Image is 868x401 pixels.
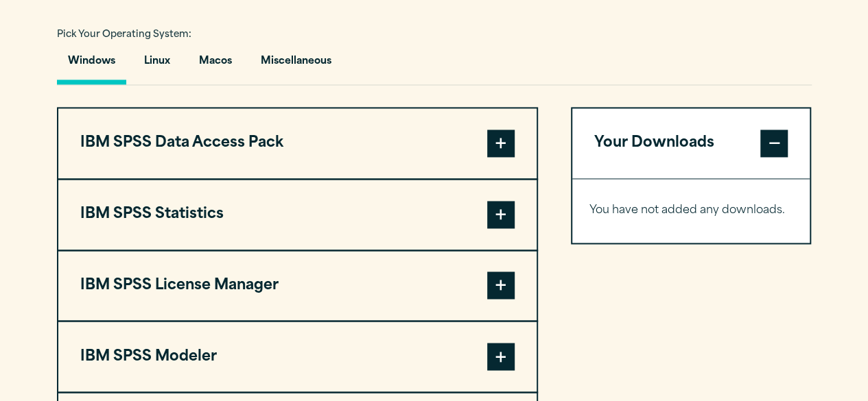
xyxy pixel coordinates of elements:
[57,45,126,84] button: Windows
[57,30,191,39] span: Pick Your Operating System:
[572,108,810,178] button: Your Downloads
[58,321,537,391] button: IBM SPSS Modeler
[188,45,243,84] button: Macos
[250,45,342,84] button: Miscellaneous
[133,45,181,84] button: Linux
[589,201,793,221] p: You have not added any downloads.
[58,108,537,178] button: IBM SPSS Data Access Pack
[58,251,537,321] button: IBM SPSS License Manager
[572,178,810,243] div: Your Downloads
[58,180,537,250] button: IBM SPSS Statistics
